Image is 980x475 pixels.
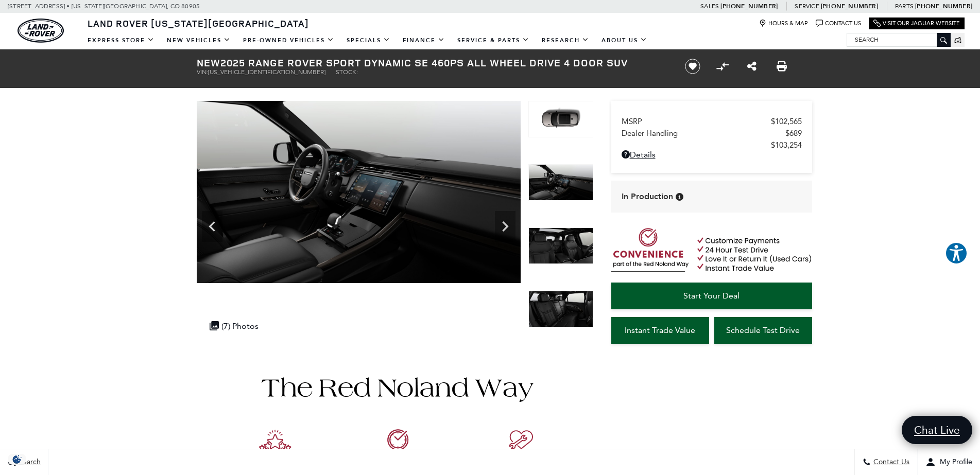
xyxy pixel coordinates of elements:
span: Land Rover [US_STATE][GEOGRAPHIC_DATA] [88,17,309,29]
a: MSRP $102,565 [622,117,802,126]
a: $103,254 [622,140,802,150]
button: Save vehicle [681,58,704,75]
span: Chat Live [909,423,965,437]
a: Hours & Map [759,20,808,27]
a: Finance [397,31,451,49]
img: New 2025 Borasco Grey LAND ROVER Dynamic SE 460PS image 6 [521,101,845,283]
a: [PHONE_NUMBER] [821,2,878,10]
div: Vehicle is being built. Estimated time of delivery is 5-12 weeks. MSRP will be finalized when the... [676,193,683,201]
a: EXPRESS STORE [81,31,161,49]
a: Visit Our Jaguar Website [873,20,960,27]
a: Share this New 2025 Range Rover Sport Dynamic SE 460PS All Wheel Drive 4 Door SUV [747,60,757,73]
a: Contact Us [816,20,861,27]
img: New 2025 Borasco Grey LAND ROVER Dynamic SE 460PS image 4 [528,101,593,138]
button: Explore your accessibility options [945,242,968,265]
div: Previous [202,211,222,242]
a: Service & Parts [451,31,536,49]
a: Start Your Deal [611,283,812,309]
span: VIN: [197,68,208,76]
img: New 2025 Borasco Grey LAND ROVER Dynamic SE 460PS image 5 [197,101,521,283]
a: [PHONE_NUMBER] [915,2,972,10]
span: My Profile [936,458,972,467]
span: $103,254 [771,140,802,150]
a: Specials [340,31,397,49]
div: (7) Photos [204,316,264,336]
span: Start Your Deal [683,291,740,301]
a: Schedule Test Drive [714,317,812,344]
span: In Production [622,191,673,202]
a: New Vehicles [161,31,237,49]
a: Land Rover [US_STATE][GEOGRAPHIC_DATA] [81,17,315,29]
a: land-rover [18,19,64,43]
span: Service [795,3,819,10]
span: Stock: [336,68,358,76]
img: New 2025 Borasco Grey LAND ROVER Dynamic SE 460PS image 5 [528,164,593,201]
img: Land Rover [18,19,64,43]
button: Compare Vehicle [715,59,730,74]
input: Search [847,33,950,46]
img: New 2025 Borasco Grey LAND ROVER Dynamic SE 460PS image 6 [528,227,593,265]
span: Dealer Handling [622,129,785,138]
a: Instant Trade Value [611,317,709,344]
a: [PHONE_NUMBER] [720,2,778,10]
a: Print this New 2025 Range Rover Sport Dynamic SE 460PS All Wheel Drive 4 Door SUV [777,60,787,73]
span: Instant Trade Value [625,325,695,335]
span: Parts [895,3,914,10]
div: Next [495,211,515,242]
span: MSRP [622,117,771,126]
a: Pre-Owned Vehicles [237,31,340,49]
button: Open user profile menu [918,449,980,475]
img: New 2025 Borasco Grey LAND ROVER Dynamic SE 460PS image 7 [528,291,593,328]
span: Sales [700,3,719,10]
span: $102,565 [771,117,802,126]
a: [STREET_ADDRESS] • [US_STATE][GEOGRAPHIC_DATA], CO 80905 [8,3,200,10]
h1: 2025 Range Rover Sport Dynamic SE 460PS All Wheel Drive 4 Door SUV [197,57,668,68]
a: Research [536,31,595,49]
span: Schedule Test Drive [726,325,800,335]
a: About Us [595,31,654,49]
a: Details [622,150,802,160]
a: Dealer Handling $689 [622,129,802,138]
aside: Accessibility Help Desk [945,242,968,267]
span: Contact Us [871,458,909,467]
a: Chat Live [902,416,972,444]
section: Click to Open Cookie Consent Modal [5,454,29,465]
span: [US_VEHICLE_IDENTIFICATION_NUMBER] [208,68,325,76]
span: $689 [785,129,802,138]
strong: New [197,56,220,69]
img: Opt-Out Icon [5,454,29,465]
nav: Main Navigation [81,31,654,49]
